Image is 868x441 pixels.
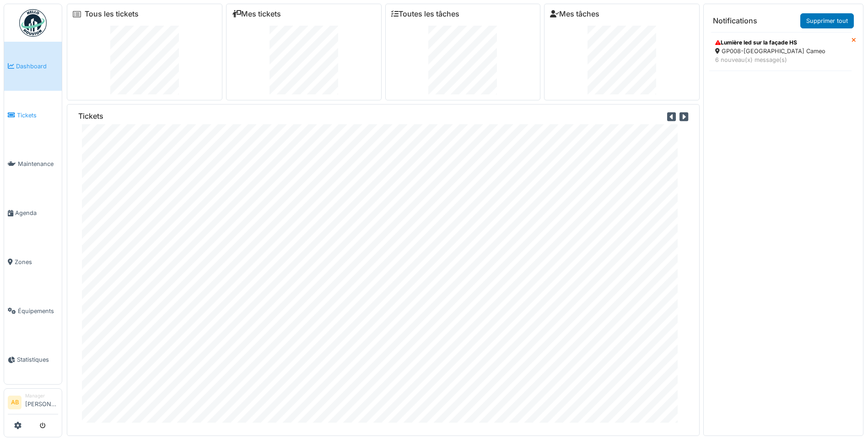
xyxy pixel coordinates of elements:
span: Maintenance [18,160,58,168]
span: Dashboard [16,62,58,71]
a: Dashboard [4,42,62,91]
span: Équipements [18,307,58,315]
span: Statistiques [17,355,58,364]
span: Tickets [17,111,58,120]
div: Lumière led sur la façade HS [715,39,846,47]
span: Agenda [15,209,58,217]
span: Zones [15,258,58,266]
a: Toutes les tâches [391,10,459,18]
li: [PERSON_NAME] [25,392,58,412]
a: Lumière led sur la façade HS GP008-[GEOGRAPHIC_DATA] Cameo 6 nouveau(x) message(s) [709,32,852,71]
a: Équipements [4,287,62,336]
a: Maintenance [4,140,62,189]
img: Badge_color-CXgf-gQk.svg [19,9,47,37]
a: Mes tickets [232,10,281,18]
a: Tous les tickets [85,10,139,18]
div: Manager [25,392,58,399]
a: Zones [4,237,62,287]
li: AB [8,396,22,409]
a: Statistiques [4,336,62,385]
a: AB Manager[PERSON_NAME] [8,392,58,414]
a: Mes tâches [550,10,599,18]
a: Agenda [4,188,62,237]
a: Supprimer tout [800,13,854,28]
div: 6 nouveau(x) message(s) [715,55,846,64]
h6: Notifications [713,17,757,25]
a: Tickets [4,91,62,140]
div: GP008-[GEOGRAPHIC_DATA] Cameo [715,47,846,55]
h6: Tickets [78,112,103,121]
